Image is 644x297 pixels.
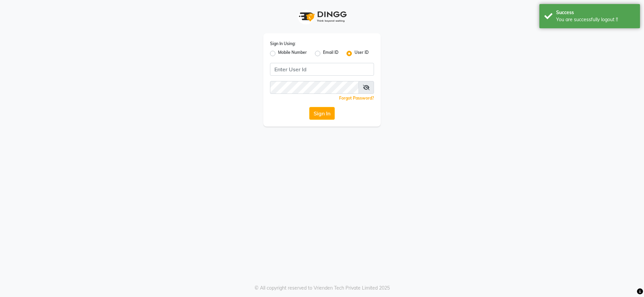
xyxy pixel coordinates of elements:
label: Sign In Using: [270,41,296,47]
label: Email ID [323,49,338,58]
div: You are successfully logout !! [556,16,635,23]
div: Success [556,9,635,16]
label: Mobile Number [278,49,307,58]
input: Username [270,81,359,94]
img: logo1.svg [295,7,349,27]
label: User ID [355,49,369,58]
input: Username [270,63,374,76]
a: Forgot Password? [339,96,374,101]
button: Sign In [309,107,335,120]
